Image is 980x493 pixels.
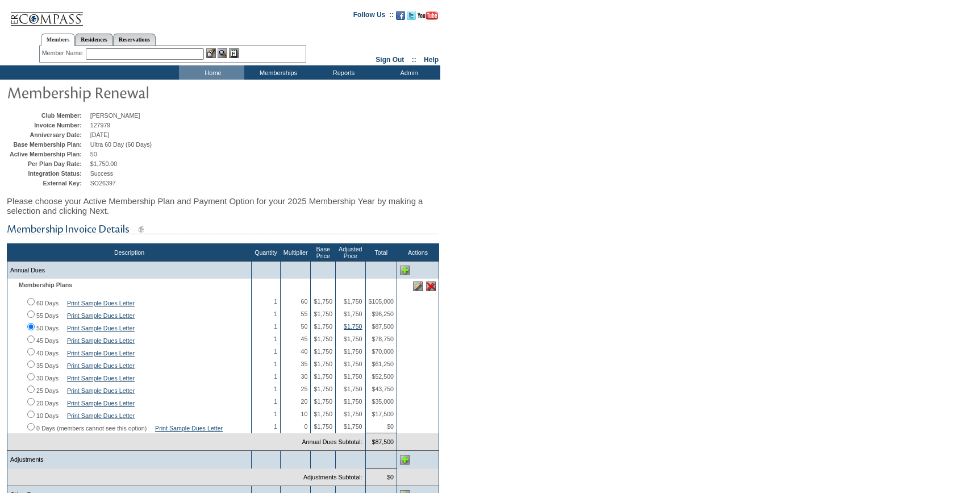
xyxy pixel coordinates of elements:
span: $1,750 [314,361,332,367]
a: Sign Out [376,56,404,64]
span: $35,000 [372,398,394,405]
span: 1 [274,298,277,305]
span: 1 [274,310,277,317]
span: 45 [301,335,308,342]
a: Follow us on Twitter [407,14,416,21]
span: $1,750 [314,423,332,430]
a: Members [41,34,76,46]
td: External Key: [10,180,87,187]
a: Print Sample Dues Letter [155,425,223,432]
span: $96,250 [372,310,394,317]
label: 55 Days [36,312,59,319]
span: $78,750 [372,335,394,342]
label: 50 Days [36,325,59,332]
td: Base Membership Plan: [10,141,87,148]
td: Annual Dues [7,262,252,279]
span: $1,750 [344,298,362,305]
span: $1,750 [344,348,362,355]
a: Reservations [113,34,156,45]
span: 1 [274,361,277,367]
label: 10 Days [36,412,59,419]
span: $1,750 [314,411,332,417]
span: $1,750 [344,335,362,342]
a: Print Sample Dues Letter [67,337,135,344]
label: 60 Days [36,300,59,306]
img: Add Annual Dues line item [400,266,410,275]
td: Follow Us :: [353,10,394,23]
span: $1,750 [314,348,332,355]
div: Please choose your Active Membership Plan and Payment Option for your 2025 Membership Year by mak... [7,190,439,221]
span: $70,000 [372,348,394,355]
span: 127979 [90,122,111,129]
span: $1,750 [344,310,362,317]
img: Compass Home [10,3,84,26]
th: Base Price [311,244,336,262]
span: 1 [274,398,277,405]
img: Subscribe to our YouTube Channel [418,11,438,20]
a: Print Sample Dues Letter [67,362,135,369]
span: Success [90,170,113,177]
span: 60 [301,298,308,305]
td: Integration Status: [10,170,87,177]
span: $1,750 [344,411,362,417]
a: Print Sample Dues Letter [67,312,135,319]
span: 1 [274,373,277,380]
span: $1,750 [314,323,332,330]
img: subTtlMembershipInvoiceDetails.gif [7,222,439,237]
a: Print Sample Dues Letter [67,387,135,394]
b: Membership Plans [19,281,72,288]
td: Per Plan Day Rate: [10,160,87,167]
img: b_edit.gif [206,48,216,58]
label: 25 Days [36,387,59,394]
td: Active Membership Plan: [10,151,87,158]
span: $1,750 [344,423,362,430]
img: Follow us on Twitter [407,11,416,20]
span: $52,500 [372,373,394,380]
label: 30 Days [36,375,59,382]
a: $1,750 [344,323,362,330]
th: Description [7,244,252,262]
a: Print Sample Dues Letter [67,412,135,419]
span: $1,750 [344,386,362,392]
a: Help [424,56,439,64]
span: [PERSON_NAME] [90,112,140,119]
th: Adjusted Price [336,244,365,262]
span: [DATE] [90,131,110,138]
td: Anniversary Date: [10,131,87,138]
span: $17,500 [372,411,394,417]
td: Adjustments Subtotal: [7,469,366,486]
span: 25 [301,386,308,392]
span: 1 [274,423,277,430]
span: $1,750 [344,398,362,405]
img: Reservations [229,48,239,58]
span: 20 [301,398,308,405]
a: Become our fan on Facebook [396,14,405,21]
span: 30 [301,373,308,380]
span: $1,750 [344,373,362,380]
span: Ultra 60 Day (60 Days) [90,141,152,148]
td: $0 [365,469,397,486]
a: Print Sample Dues Letter [67,300,135,306]
td: Memberships [244,65,310,80]
a: Print Sample Dues Letter [67,350,135,357]
span: $87,500 [372,323,394,330]
span: 1 [274,323,277,330]
span: 10 [301,411,308,417]
span: 35 [301,361,308,367]
span: 40 [301,348,308,355]
span: 0 [305,423,308,430]
th: Quantity [252,244,281,262]
span: SO26397 [90,180,116,187]
img: pgTtlMembershipRenewal.gif [7,81,234,103]
td: Invoice Number: [10,122,87,129]
span: $1,750 [314,386,332,392]
span: 1 [274,348,277,355]
img: Delete this line item [426,281,436,291]
td: $87,500 [365,433,397,451]
span: :: [412,56,416,64]
td: Reports [310,65,375,80]
label: 45 Days [36,337,59,344]
img: View [218,48,227,58]
th: Multiplier [280,244,311,262]
label: 35 Days [36,362,59,369]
